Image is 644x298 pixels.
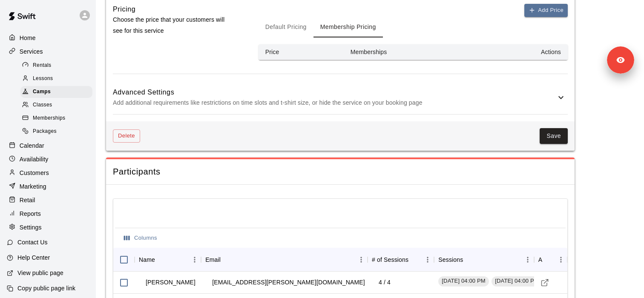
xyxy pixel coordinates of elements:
th: Memberships [344,44,478,60]
p: Add additional requirements like restrictions on time slots and t-shirt size, or hide the service... [113,97,556,108]
p: Customers [20,169,49,177]
p: Availability [20,155,49,163]
button: Select columns [122,232,159,245]
div: Name [135,248,201,272]
a: Calendar [7,139,89,152]
button: Menu [521,253,534,266]
div: Packages [20,126,92,138]
p: Settings [20,223,42,232]
button: Sort [543,254,555,266]
span: Lessons [33,74,53,83]
button: Delete [113,129,140,143]
button: Membership Pricing [313,17,383,37]
th: Price [259,44,344,60]
span: [DATE] 04:00 PM [438,277,489,285]
div: Email [205,248,221,272]
button: Menu [188,253,201,266]
button: Sort [463,254,475,266]
a: Settings [7,221,89,234]
div: Classes [20,99,92,111]
a: Visit customer profile [538,276,551,289]
div: Camps [20,86,92,98]
span: Participants [113,166,568,178]
a: Packages [20,125,96,138]
h6: Advanced Settings [113,87,556,98]
th: Actions [478,44,568,60]
p: Home [20,34,36,42]
a: Home [7,32,89,44]
div: Rentals [20,60,92,72]
button: Sort [408,254,420,266]
button: Save [540,128,568,144]
a: Rentals [20,59,96,72]
td: [PERSON_NAME] [139,271,202,294]
div: Actions [538,248,543,272]
span: Memberships [33,114,65,123]
span: [DATE] 04:00 PM [492,277,542,285]
p: Help Center [17,253,50,262]
div: # of Sessions [368,248,434,272]
a: Marketing [7,180,89,193]
div: Lessons [20,73,92,85]
button: Menu [355,253,368,266]
div: Name [139,248,155,272]
div: # of Sessions [372,248,408,272]
p: Reports [20,209,41,218]
p: Contact Us [17,238,48,246]
p: Copy public page link [17,284,75,292]
button: Menu [555,253,567,266]
div: Memberships [20,112,92,124]
a: Availability [7,153,89,166]
a: Classes [20,99,96,112]
a: Services [7,45,89,58]
a: Reports [7,207,89,220]
button: Default Pricing [259,17,313,37]
div: Sessions [434,248,534,272]
button: Menu [421,253,434,266]
div: Advanced SettingsAdd additional requirements like restrictions on time slots and t-shirt size, or... [113,81,568,115]
span: Classes [33,101,52,109]
div: Sessions [438,248,463,272]
p: View public page [17,269,63,277]
a: Camps [20,86,96,99]
p: Services [20,47,43,56]
p: Marketing [20,182,46,191]
span: Packages [33,127,57,136]
h6: Pricing [113,4,135,15]
div: Email [201,248,368,272]
span: Camps [33,88,51,96]
button: Sort [155,254,167,266]
div: Actions [534,248,567,272]
button: Add Price [524,4,568,17]
a: Customers [7,166,89,179]
td: 4 / 4 [372,271,397,294]
p: Calendar [20,141,44,150]
a: Memberships [20,112,96,125]
button: Sort [221,254,233,266]
p: Choose the price that your customers will see for this service [113,14,231,36]
a: Lessons [20,72,96,85]
span: Rentals [33,61,52,70]
td: [EMAIL_ADDRESS][PERSON_NAME][DOMAIN_NAME] [205,271,372,294]
a: Retail [7,194,89,206]
p: Retail [20,196,35,204]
